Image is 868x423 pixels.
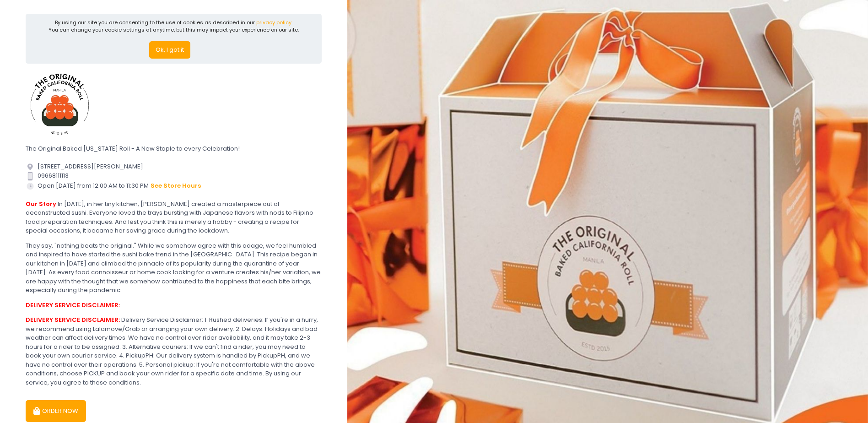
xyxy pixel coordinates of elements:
button: see store hours [150,181,201,191]
div: 09668111113 [26,171,322,180]
b: Our Story [26,200,56,208]
div: Delivery Service Disclaimer: 1. Rushed deliveries: If you're in a hurry, we recommend using Lalam... [26,315,322,387]
div: [STREET_ADDRESS][PERSON_NAME] [26,162,322,171]
div: By using our site you are consenting to the use of cookies as described in our You can change you... [49,19,299,34]
b: DELIVERY SERVICE DISCLAIMER: [26,301,120,309]
button: Ok, I got it [149,41,190,59]
button: ORDER NOW [26,400,86,422]
div: Open [DATE] from 12:00 AM to 11:30 PM [26,181,322,191]
b: DELIVERY SERVICE DISCLAIMER: [26,315,120,324]
div: They say, "nothing beats the original." While we somehow agree with this adage, we feel humbled a... [26,241,322,295]
img: The Original Baked California Roll [26,70,94,138]
div: The Original Baked [US_STATE] Roll - A New Staple to every Celebration! [26,144,322,153]
div: In [DATE], in her tiny kitchen, [PERSON_NAME] created a masterpiece out of deconstructed sushi. E... [26,200,322,235]
a: privacy policy. [256,19,292,26]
